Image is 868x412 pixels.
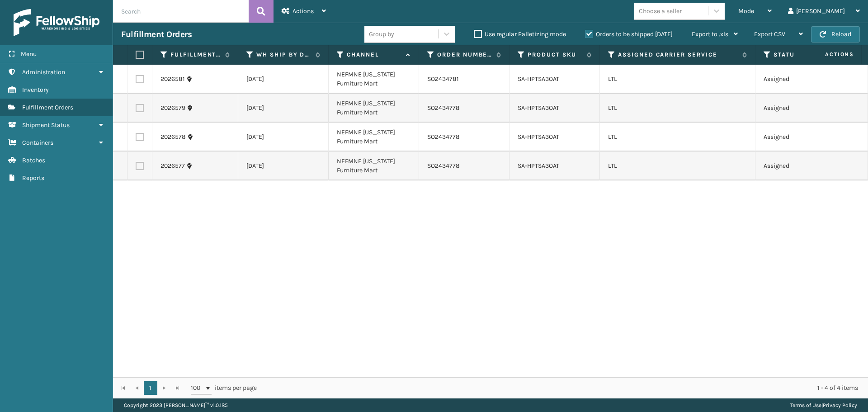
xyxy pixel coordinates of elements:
td: SO2434781 [419,65,509,94]
td: [DATE] [238,152,329,180]
a: 2026579 [160,104,185,113]
span: Inventory [22,86,49,94]
span: items per page [191,381,257,395]
a: SA-HPTSA3OAT [518,104,559,112]
a: 1 [144,381,157,395]
img: logo [14,9,99,36]
span: Export CSV [754,30,785,38]
div: Group by [369,29,394,39]
span: Actions [292,7,314,15]
td: NEFMNE [US_STATE] Furniture Mart [329,65,419,94]
span: Batches [22,156,45,164]
td: NEFMNE [US_STATE] Furniture Mart [329,123,419,152]
span: Containers [22,139,53,147]
a: Terms of Use [790,402,821,408]
td: NEFMNE [US_STATE] Furniture Mart [329,94,419,123]
td: SO2434778 [419,94,509,123]
td: LTL [600,152,755,180]
label: Orders to be shipped [DATE] [585,30,673,38]
td: LTL [600,94,755,123]
td: LTL [600,123,755,152]
td: Assigned [755,152,846,180]
h3: Fulfillment Orders [121,29,192,40]
span: Export to .xls [692,30,728,38]
span: Actions [797,47,859,62]
a: 2026581 [160,75,185,84]
div: 1 - 4 of 4 items [269,384,858,393]
a: SA-HPTSA3OAT [518,162,559,170]
span: Shipment Status [22,121,70,129]
label: Use regular Palletizing mode [474,30,566,38]
td: SO2434778 [419,123,509,152]
td: Assigned [755,94,846,123]
span: Fulfillment Orders [22,104,73,111]
td: [DATE] [238,123,329,152]
td: [DATE] [238,94,329,123]
span: Mode [738,7,754,15]
label: Order Number [437,51,492,59]
span: Administration [22,68,65,76]
label: Product SKU [528,51,582,59]
label: Status [774,51,828,59]
span: Menu [21,50,37,58]
a: Privacy Policy [823,402,857,408]
span: Reports [22,174,44,182]
td: NEFMNE [US_STATE] Furniture Mart [329,152,419,180]
a: SA-HPTSA3OAT [518,133,559,141]
td: [DATE] [238,65,329,94]
label: Channel [347,51,401,59]
a: 2026578 [160,133,186,142]
a: SA-HPTSA3OAT [518,75,559,83]
span: 100 [191,384,204,393]
div: | [790,398,857,412]
td: Assigned [755,123,846,152]
p: Copyright 2023 [PERSON_NAME]™ v 1.0.185 [124,398,228,412]
td: LTL [600,65,755,94]
button: Reload [811,26,860,43]
td: Assigned [755,65,846,94]
label: Fulfillment Order Id [170,51,221,59]
label: WH Ship By Date [256,51,311,59]
div: Choose a seller [639,6,682,16]
td: SO2434778 [419,152,509,180]
a: 2026577 [160,161,185,170]
label: Assigned Carrier Service [618,51,738,59]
